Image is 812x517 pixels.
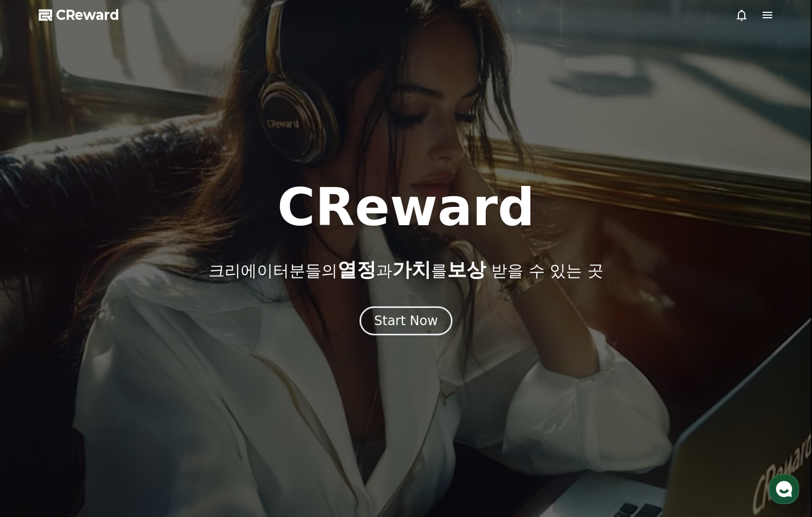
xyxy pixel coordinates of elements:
[56,6,119,24] span: CReward
[360,317,452,327] a: Start Now
[447,258,486,281] span: 보상
[337,258,376,281] span: 열정
[39,6,119,24] a: CReward
[209,259,603,281] p: 크리에이터분들의 과 를 받을 수 있는 곳
[360,306,452,335] button: Start Now
[374,312,438,329] div: Start Now
[277,182,535,233] h1: CReward
[392,258,431,281] span: 가치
